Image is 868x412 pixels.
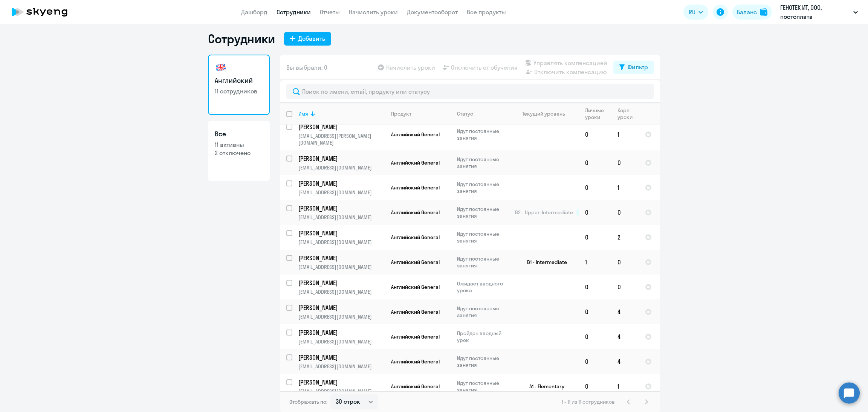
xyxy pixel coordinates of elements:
[298,239,385,246] p: [EMAIL_ADDRESS][DOMAIN_NAME]
[613,61,654,74] button: Фильтр
[585,107,611,121] div: Личные уроки
[298,154,384,163] p: [PERSON_NAME]
[284,32,331,46] button: Добавить
[286,63,327,72] span: Вы выбрали: 0
[579,225,611,250] td: 0
[611,150,639,175] td: 0
[349,8,398,16] a: Начислить уроки
[391,308,440,315] span: Английский General
[579,250,611,275] td: 1
[391,110,411,117] div: Продукт
[457,255,509,269] p: Идут постоянные занятия
[683,5,708,20] button: RU
[215,140,263,149] p: 11 активны
[579,175,611,200] td: 0
[208,121,270,181] a: Все11 активны2 отключено
[457,380,509,393] p: Идут постоянные занятия
[320,8,340,16] a: Отчеты
[611,275,639,299] td: 0
[611,225,639,250] td: 2
[776,3,862,21] button: ГЕНОТЕК ИТ, ООО, постоплата
[277,8,311,16] a: Сотрудники
[457,330,509,343] p: Пройден вводный урок
[298,110,308,117] div: Имя
[611,374,639,399] td: 1
[298,229,385,237] a: [PERSON_NAME]
[391,184,440,191] span: Английский General
[391,234,440,241] span: Английский General
[579,200,611,225] td: 0
[215,129,263,139] h3: Все
[391,383,440,390] span: Английский General
[289,398,327,405] span: Отображать по:
[611,324,639,349] td: 4
[298,110,385,117] div: Имя
[298,34,325,43] div: Добавить
[391,110,451,117] div: Продукт
[407,8,458,16] a: Документооборот
[457,156,509,169] p: Идут постоянные занятия
[298,279,384,287] p: [PERSON_NAME]
[522,110,565,117] div: Текущий уровень
[298,214,385,221] p: [EMAIL_ADDRESS][DOMAIN_NAME]
[298,378,384,386] p: [PERSON_NAME]
[298,179,384,188] p: [PERSON_NAME]
[391,159,440,166] span: Английский General
[457,355,509,368] p: Идут постоянные занятия
[298,164,385,171] p: [EMAIL_ADDRESS][DOMAIN_NAME]
[391,358,440,365] span: Английский General
[241,8,267,16] a: Дашборд
[298,154,385,163] a: [PERSON_NAME]
[579,275,611,299] td: 0
[298,229,384,237] p: [PERSON_NAME]
[617,107,639,121] div: Корп. уроки
[457,181,509,194] p: Идут постоянные занятия
[215,61,227,73] img: english
[298,388,385,395] p: [EMAIL_ADDRESS][DOMAIN_NAME]
[515,209,573,216] span: B2 - Upper-Intermediate
[457,206,509,219] p: Идут постоянные занятия
[562,398,615,405] span: 1 - 11 из 11 сотрудников
[298,304,384,312] p: [PERSON_NAME]
[628,63,648,72] div: Фильтр
[689,8,695,17] span: RU
[579,374,611,399] td: 0
[509,250,579,275] td: B1 - Intermediate
[298,304,385,312] a: [PERSON_NAME]
[579,150,611,175] td: 0
[215,149,263,157] p: 2 отключено
[467,8,506,16] a: Все продукты
[298,204,385,212] a: [PERSON_NAME]
[737,8,757,17] div: Баланс
[617,107,634,121] div: Корп. уроки
[208,31,275,46] h1: Сотрудники
[611,175,639,200] td: 1
[579,299,611,324] td: 0
[298,179,385,188] a: [PERSON_NAME]
[611,119,639,150] td: 1
[391,259,440,266] span: Английский General
[298,279,385,287] a: [PERSON_NAME]
[298,353,385,362] a: [PERSON_NAME]
[579,349,611,374] td: 0
[298,254,385,262] a: [PERSON_NAME]
[585,107,606,121] div: Личные уроки
[611,349,639,374] td: 4
[509,374,579,399] td: A1 - Elementary
[732,5,772,20] button: Балансbalance
[298,204,384,212] p: [PERSON_NAME]
[298,123,385,131] a: [PERSON_NAME]
[391,333,440,340] span: Английский General
[215,76,263,85] h3: Английский
[457,110,473,117] div: Статус
[298,189,385,196] p: [EMAIL_ADDRESS][DOMAIN_NAME]
[391,209,440,216] span: Английский General
[298,328,384,337] p: [PERSON_NAME]
[391,131,440,138] span: Английский General
[298,338,385,345] p: [EMAIL_ADDRESS][DOMAIN_NAME]
[611,200,639,225] td: 0
[298,328,385,337] a: [PERSON_NAME]
[298,254,384,262] p: [PERSON_NAME]
[780,3,850,21] p: ГЕНОТЕК ИТ, ООО, постоплата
